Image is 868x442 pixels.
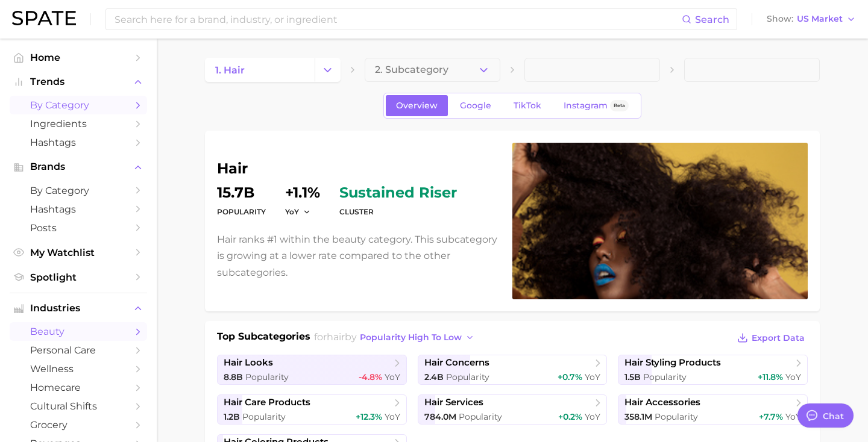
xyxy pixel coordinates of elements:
[424,411,456,422] span: 784.0m
[365,58,500,82] button: 2. Subcategory
[446,372,489,382] span: Popularity
[655,411,698,422] span: Popularity
[450,95,502,116] a: Google
[553,95,639,116] a: InstagramBeta
[624,372,641,382] span: 1.5b
[242,411,286,422] span: Popularity
[624,411,652,422] span: 358.1m
[10,96,147,114] a: by Category
[10,243,147,262] a: My Watchlist
[385,411,400,422] span: YoY
[764,11,859,27] button: ShowUS Market
[10,360,147,378] a: wellness
[10,158,147,176] button: Brands
[30,382,127,393] span: homecare
[10,397,147,416] a: cultural shifts
[30,400,127,412] span: cultural shifts
[30,303,127,314] span: Industries
[360,332,462,343] span: popularity high to low
[30,363,127,375] span: wellness
[375,64,448,75] span: 2. Subcategory
[285,207,311,217] button: YoY
[224,372,243,382] span: 8.8b
[30,185,127,196] span: by Category
[327,331,345,343] span: hair
[12,11,76,25] img: SPATE
[585,372,600,382] span: YoY
[339,205,457,219] dt: cluster
[758,372,783,382] span: +11.8%
[585,411,600,422] span: YoY
[459,411,502,422] span: Popularity
[10,219,147,237] a: Posts
[10,200,147,219] a: Hashtags
[30,272,127,283] span: Spotlight
[10,299,147,317] button: Industries
[396,101,438,111] span: Overview
[386,95,448,116] a: Overview
[514,101,541,111] span: TikTok
[10,378,147,397] a: homecare
[10,268,147,287] a: Spotlight
[785,411,801,422] span: YoY
[217,394,407,425] a: hair care products1.2b Popularity+12.3% YoY
[418,394,608,425] a: hair services784.0m Popularity+0.2% YoY
[285,185,320,200] dd: +1.1%
[357,329,478,346] button: popularity high to low
[10,48,147,67] a: Home
[785,372,801,382] span: YoY
[315,58,341,82] button: Change Category
[10,181,147,200] a: by Category
[30,76,127,87] span: Trends
[752,333,805,343] span: Export Data
[30,344,127,356] span: personal care
[10,73,147,91] button: Trends
[767,16,793,22] span: Show
[339,185,457,200] span: sustained riser
[460,101,491,111] span: Google
[30,326,127,337] span: beauty
[503,95,552,116] a: TikTok
[30,137,127,148] span: Hashtags
[217,185,266,200] dd: 15.7b
[10,133,147,152] a: Hashtags
[624,357,721,369] span: hair styling products
[734,329,808,346] button: Export Data
[418,355,608,385] a: hair concerns2.4b Popularity+0.7% YoY
[224,397,310,408] span: hair care products
[113,9,682,30] input: Search here for a brand, industry, or ingredient
[618,355,808,385] a: hair styling products1.5b Popularity+11.8% YoY
[217,231,498,281] p: Hair ranks #1 within the beauty category. This subcategory is growing at a lower rate compared to...
[356,411,382,422] span: +12.3%
[224,411,240,422] span: 1.2b
[564,101,608,111] span: Instagram
[217,329,310,347] h1: Top Subcategories
[10,341,147,360] a: personal care
[30,118,127,129] span: Ingredients
[30,161,127,172] span: Brands
[424,357,489,369] span: hair concerns
[695,14,729,25] span: Search
[215,64,245,76] span: 1. hair
[314,331,478,343] span: for by
[30,419,127,431] span: grocery
[424,397,483,408] span: hair services
[424,372,444,382] span: 2.4b
[643,372,687,382] span: Popularity
[614,101,625,111] span: Beta
[10,114,147,133] a: Ingredients
[797,16,843,22] span: US Market
[558,372,582,382] span: +0.7%
[558,411,582,422] span: +0.2%
[385,372,400,382] span: YoY
[30,99,127,111] span: by Category
[217,355,407,385] a: hair looks8.8b Popularity-4.8% YoY
[224,357,273,369] span: hair looks
[285,207,299,217] span: YoY
[245,372,289,382] span: Popularity
[30,222,127,234] span: Posts
[217,161,498,176] h1: hair
[30,204,127,215] span: Hashtags
[618,394,808,425] a: hair accessories358.1m Popularity+7.7% YoY
[30,247,127,258] span: My Watchlist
